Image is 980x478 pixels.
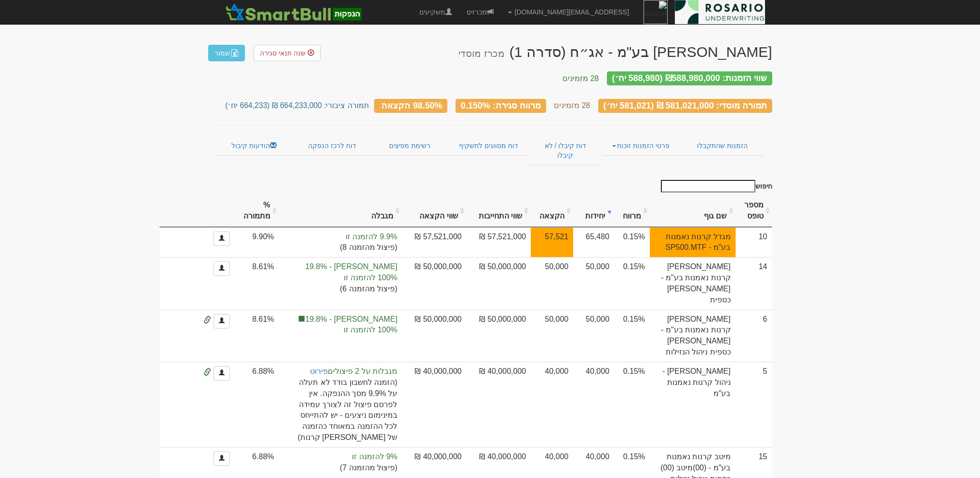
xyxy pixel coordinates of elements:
[284,366,398,377] span: מגבלות על 2 פיצולים
[284,284,398,295] span: (פיצול מהזמנה 6)
[402,195,466,227] th: שווי הקצאה: activate to sort column ascending
[736,257,772,309] td: 14
[284,261,398,273] span: [PERSON_NAME] - 19.8%
[529,136,602,165] a: דוח קיבלו / לא קיבלו
[661,180,755,192] input: חיפוש
[736,195,772,227] th: מספר טופס: activate to sort column ascending
[607,71,772,85] div: שווי הזמנות: ₪588,980,000 (588,980 יח׳)
[284,463,398,474] span: (פיצול מהזמנה 7)
[284,232,398,243] span: 9.9% להזמנה זו
[215,136,293,156] a: הודעות קיבול
[225,101,369,109] small: תמורה ציבורי: 664,233,000 ₪ (664,233 יח׳)
[680,136,765,156] a: הזמנות שהתקבלו
[284,451,398,463] span: 9% להזמנה זו
[467,362,531,447] td: 40,000,000 ₪
[254,45,321,61] a: שנה תנאי סגירה
[458,44,772,60] div: דניאל פקדונות בע"מ - אג״ח (סדרה 1) - הנפקה לציבור
[650,257,735,309] td: [PERSON_NAME] קרנות נאמנות בע"מ - [PERSON_NAME] כספית
[284,273,398,284] span: 100% להזמנה זו
[467,257,531,309] td: 50,000,000 ₪
[284,325,398,336] span: 100% להזמנה זו
[573,310,614,362] td: 50,000
[658,180,772,192] label: חיפוש
[467,195,531,227] th: שווי התחייבות: activate to sort column ascending
[371,136,448,156] a: רשימת מפיצים
[614,195,650,227] th: מרווח : activate to sort column ascending
[650,310,735,362] td: [PERSON_NAME] קרנות נאמנות בע"מ - [PERSON_NAME] כספית ניהול הנזילות
[563,74,599,82] small: 28 מזמינים
[260,49,306,57] span: שנה תנאי סגירה
[531,257,573,309] td: 50,000
[573,362,614,447] td: 40,000
[573,257,614,309] td: 50,000
[293,136,371,156] a: דוח לרכז הנפקה
[531,362,573,447] td: 40,000
[279,257,403,309] td: הקצאה בפועל לקבוצה 'איילון' 17.2%
[402,310,466,362] td: 50,000,000 ₪
[614,227,650,258] td: 0.15%
[736,310,772,362] td: 6
[573,227,614,258] td: 65,480
[310,367,328,375] a: פירוט
[208,45,245,61] a: שמור
[284,377,398,443] span: (הזמנה לחשבון בודד לא תעלה על 9.9% מסך ההנפקה. אין לפרסם פיצול זה לצורך עמידה במינימום ניצעים - י...
[402,257,466,309] td: 50,000,000 ₪
[736,362,772,447] td: 5
[448,136,529,156] a: דוח מסווגים לתשקיף
[235,227,279,258] td: 9.90%
[650,195,735,227] th: שם גוף : activate to sort column ascending
[736,227,772,258] td: 10
[284,242,398,253] span: (פיצול מהזמנה 8)
[284,314,398,325] span: [PERSON_NAME] - 19.8%
[614,362,650,447] td: 0.15%
[650,362,735,447] td: [PERSON_NAME] - ניהול קרנות נאמנות בע"מ
[554,101,590,109] small: 28 מזמינים
[458,48,504,59] small: מכרז מוסדי
[573,195,614,227] th: יחידות: activate to sort column ascending
[531,310,573,362] td: 50,000
[531,195,573,227] th: הקצאה: activate to sort column ascending
[467,227,531,258] td: 57,521,000 ₪
[235,195,279,227] th: % מתמורה: activate to sort column ascending
[614,257,650,309] td: 0.15%
[602,136,680,156] a: פרטי הזמנות זוכות
[235,257,279,309] td: 8.61%
[235,362,279,447] td: 6.88%
[223,2,364,22] img: SmartBull Logo
[279,195,403,227] th: מגבלה: activate to sort column ascending
[231,49,239,57] img: excel-file-white.png
[402,362,466,447] td: 40,000,000 ₪
[279,310,403,362] td: הקצאה בפועל לקבוצה 'איילון' 17.2%
[650,227,735,258] td: מגדל קרנות נאמנות בע"מ - SP500.MTF
[598,99,772,113] div: תמורה מוסדי: 581,021,000 ₪ (581,021 יח׳)
[614,310,650,362] td: 0.15%
[467,310,531,362] td: 50,000,000 ₪
[381,100,442,110] span: 98.50% הקצאה
[456,99,546,113] div: מרווח סגירה: 0.150%
[402,227,466,258] td: 57,521,000 ₪
[235,310,279,362] td: 8.61%
[531,227,573,258] td: אחוז הקצאה להצעה זו 87.8%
